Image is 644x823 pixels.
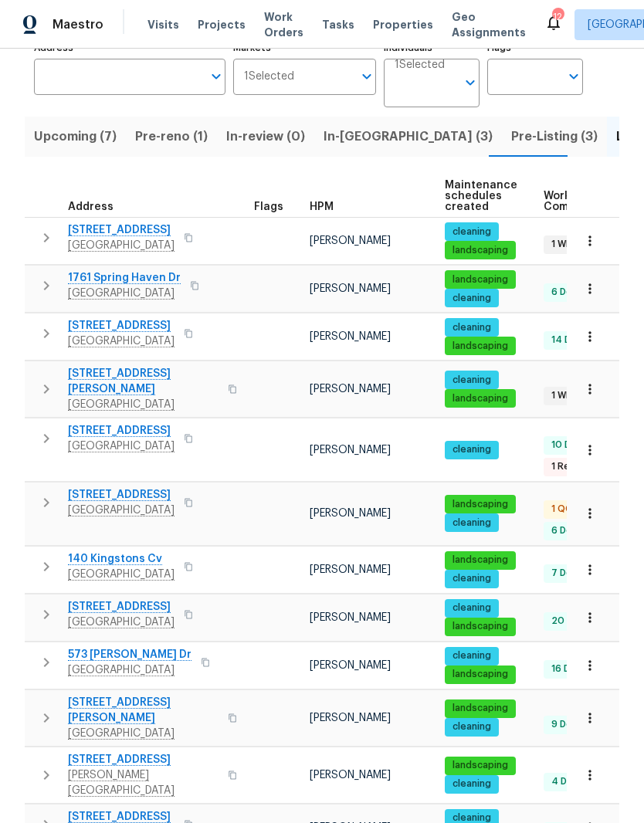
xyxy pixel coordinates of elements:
span: 20 Done [545,615,597,628]
span: 10 Done [545,439,595,452]
span: [PERSON_NAME] [310,235,391,246]
span: Maestro [53,17,103,32]
span: 1 QC [545,503,578,516]
span: [PERSON_NAME] [310,564,391,575]
span: cleaning [446,443,497,456]
span: 1 WIP [545,238,580,251]
span: cleaning [446,321,497,334]
span: [PERSON_NAME] [310,283,391,294]
span: [PERSON_NAME] [310,770,391,781]
span: 16 Done [545,662,594,676]
span: [PERSON_NAME] [310,445,391,456]
button: Open [356,66,378,87]
span: [PERSON_NAME] [310,331,391,342]
div: 12 [552,9,563,25]
span: In-[GEOGRAPHIC_DATA] (3) [324,126,493,147]
span: Pre-reno (1) [135,126,208,147]
button: Open [205,66,227,87]
span: cleaning [446,225,497,239]
span: 14 Done [545,334,595,347]
span: HPM [310,202,334,212]
span: [PERSON_NAME] [310,660,391,671]
span: [PERSON_NAME] [310,508,391,519]
span: 1 WIP [545,389,580,402]
span: 1 Rejected [545,460,607,473]
span: cleaning [446,720,497,733]
span: landscaping [446,244,514,257]
span: Properties [373,17,433,32]
span: landscaping [446,392,514,405]
span: [PERSON_NAME] [310,384,391,395]
span: [PERSON_NAME] [310,612,391,623]
span: [PERSON_NAME] [310,713,391,723]
button: Open [563,66,585,87]
span: Address [68,202,114,212]
span: landscaping [446,498,514,511]
span: cleaning [446,374,497,387]
span: cleaning [446,649,497,662]
span: 1 Selected [395,59,445,72]
span: Tasks [322,19,354,30]
span: cleaning [446,777,497,791]
span: cleaning [446,516,497,530]
span: cleaning [446,601,497,615]
span: landscaping [446,759,514,772]
button: Open [459,72,481,93]
span: Pre-Listing (3) [511,126,598,147]
span: Projects [198,17,246,32]
span: Geo Assignments [452,9,526,40]
span: landscaping [446,554,514,567]
span: cleaning [446,292,497,305]
span: landscaping [446,620,514,633]
span: landscaping [446,340,514,353]
span: landscaping [446,273,514,286]
span: In-review (0) [226,126,305,147]
span: 9 Done [545,718,590,731]
span: 4 Done [545,775,591,788]
span: cleaning [446,572,497,585]
span: 1 Selected [244,70,294,83]
span: Maintenance schedules created [445,180,517,212]
span: landscaping [446,702,514,715]
span: Upcoming (7) [34,126,117,147]
span: 6 Done [545,524,590,537]
span: Work Orders [264,9,303,40]
span: Visits [147,17,179,32]
span: Flags [254,202,283,212]
span: 6 Done [545,286,590,299]
span: landscaping [446,668,514,681]
span: Work Order Completion [544,191,641,212]
span: 7 Done [545,567,590,580]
